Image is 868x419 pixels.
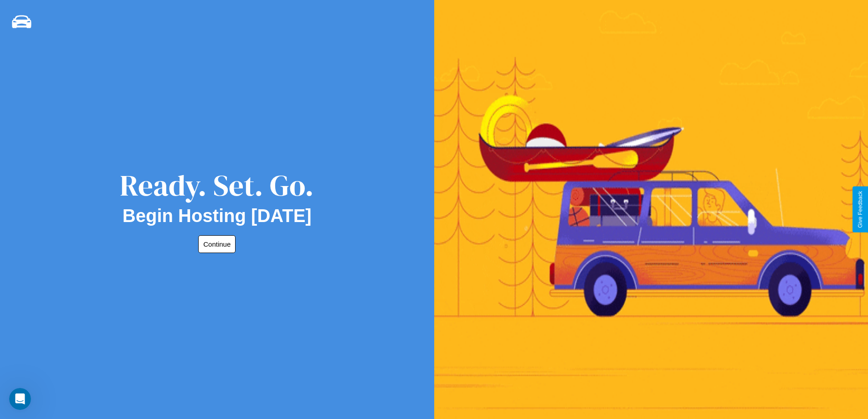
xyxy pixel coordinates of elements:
[857,191,863,228] div: Give Feedback
[120,165,314,206] div: Ready. Set. Go.
[9,388,31,410] iframe: Intercom live chat
[198,235,236,253] button: Continue
[123,206,312,226] h2: Begin Hosting [DATE]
